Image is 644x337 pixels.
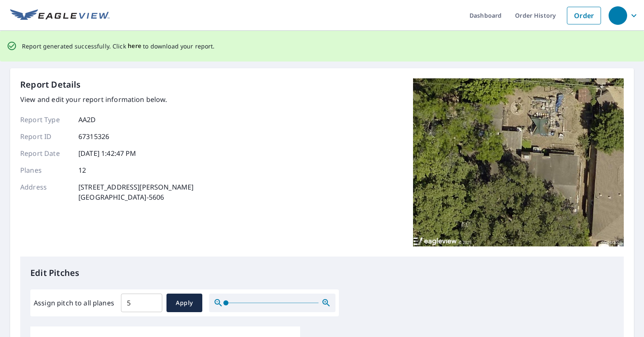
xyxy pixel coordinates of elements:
span: Apply [173,298,196,308]
label: Assign pitch to all planes [34,298,114,308]
p: Report Date [20,148,71,158]
p: View and edit your report information below. [20,94,193,104]
a: Order [567,7,601,24]
img: EV Logo [10,9,110,22]
p: 12 [78,165,86,175]
p: Address [20,182,71,202]
p: Report generated successfully. Click to download your report. [22,41,215,51]
button: here [128,41,142,51]
p: Planes [20,165,71,175]
p: Report Details [20,78,81,91]
p: Edit Pitches [30,267,614,279]
p: 67315326 [78,131,109,142]
p: Report Type [20,115,71,125]
input: 00.0 [121,291,162,315]
button: Apply [166,294,202,312]
p: [DATE] 1:42:47 PM [78,148,137,158]
p: Report ID [20,131,71,142]
p: [STREET_ADDRESS][PERSON_NAME] [GEOGRAPHIC_DATA]-5606 [78,182,193,202]
img: Top image [413,78,624,247]
p: AA2D [78,115,96,125]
